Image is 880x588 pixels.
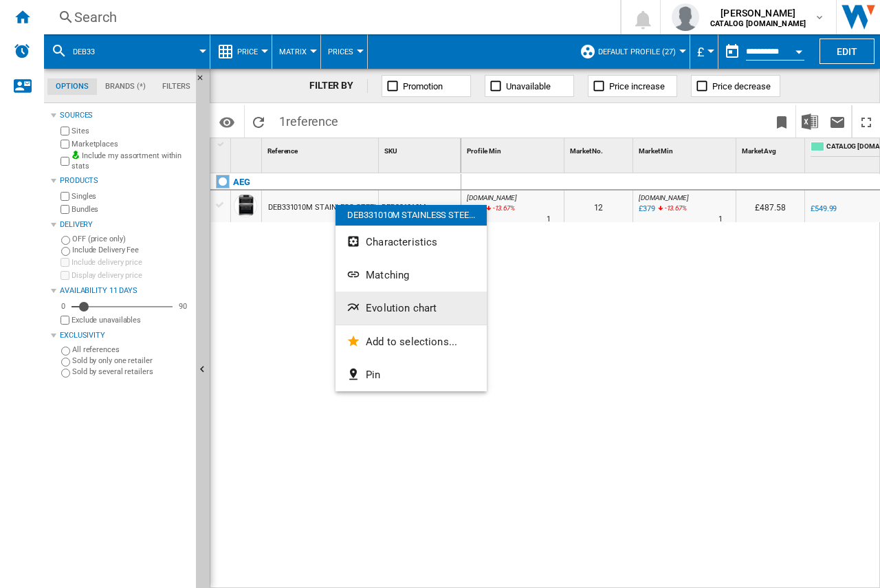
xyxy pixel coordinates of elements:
span: Evolution chart [366,302,437,314]
button: Add to selections... [335,325,487,358]
button: Matching [335,259,487,292]
button: Characteristics [335,226,487,259]
button: Pin... [335,358,487,391]
span: Add to selections... [366,336,457,348]
span: Pin [366,369,380,381]
span: Characteristics [366,236,437,248]
button: Evolution chart [335,292,487,325]
div: DEB331010M STAINLESS STEE... [335,205,487,226]
span: Matching [366,269,409,281]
